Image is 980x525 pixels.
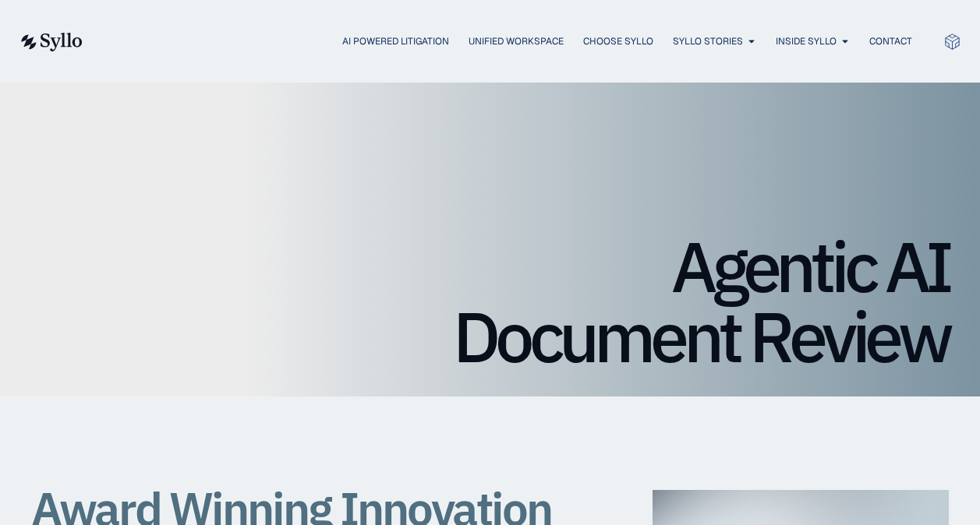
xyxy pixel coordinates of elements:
[673,34,743,48] a: Syllo Stories
[31,231,949,372] h1: Agentic AI Document Review
[869,34,912,48] a: Contact
[19,33,83,51] img: syllo
[114,34,912,49] div: Menu Toggle
[469,34,564,48] a: Unified Workspace
[114,34,912,49] nav: Menu
[583,34,653,48] a: Choose Syllo
[776,34,837,48] a: Inside Syllo
[342,34,449,48] a: AI Powered Litigation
